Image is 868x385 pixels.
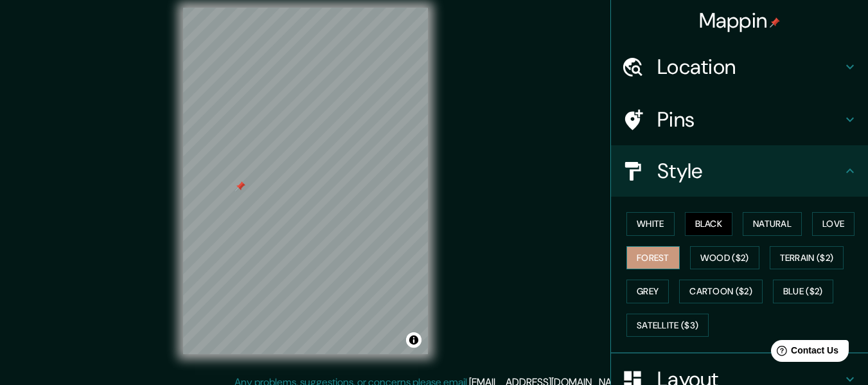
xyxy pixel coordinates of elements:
button: Blue ($2) [773,280,833,303]
iframe: Help widget launcher [754,335,854,371]
div: Location [611,41,868,93]
button: Toggle attribution [406,332,421,348]
button: Wood ($2) [690,246,759,270]
button: Forest [626,246,680,270]
canvas: Map [183,8,428,354]
h4: Mappin [699,8,781,33]
div: Style [611,145,868,197]
button: Black [685,212,733,236]
div: Pins [611,94,868,145]
button: Cartoon ($2) [679,280,763,303]
button: Grey [626,280,669,303]
img: pin-icon.png [770,17,780,28]
button: Satellite ($3) [626,314,709,337]
h4: Pins [657,107,842,132]
h4: Location [657,54,842,80]
h4: Style [657,158,842,184]
button: Love [812,212,855,236]
button: Natural [743,212,802,236]
button: White [626,212,675,236]
button: Terrain ($2) [770,246,844,270]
